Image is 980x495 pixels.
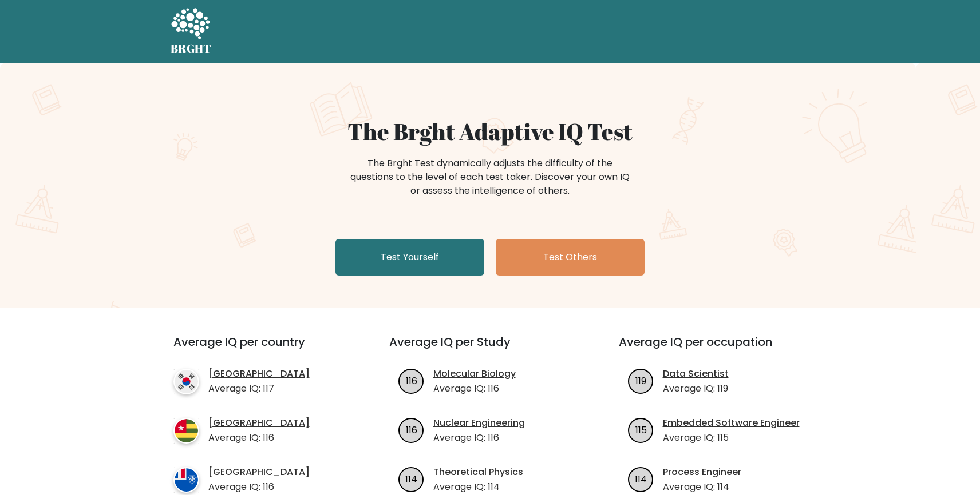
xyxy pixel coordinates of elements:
[208,431,310,445] p: Average IQ: 116
[211,118,769,145] h1: The Brght Adaptive IQ Test
[635,374,646,387] text: 119
[663,416,800,430] a: Embedded Software Engineer
[208,465,310,479] a: [GEOGRAPHIC_DATA]
[171,42,212,55] h5: BRGHT
[208,480,310,494] p: Average IQ: 116
[405,423,417,436] text: 116
[433,431,525,445] p: Average IQ: 116
[347,157,633,198] div: The Brght Test dynamically adjusts the difficulty of the questions to the level of each test take...
[663,367,729,381] a: Data Scientist
[663,480,741,494] p: Average IQ: 114
[433,480,523,494] p: Average IQ: 114
[663,465,741,479] a: Process Engineer
[389,335,591,362] h3: Average IQ per Study
[173,418,199,444] img: country
[405,472,417,485] text: 114
[405,374,417,387] text: 116
[433,382,516,396] p: Average IQ: 116
[208,382,310,396] p: Average IQ: 117
[619,335,821,362] h3: Average IQ per occupation
[173,335,348,362] h3: Average IQ per country
[663,431,800,445] p: Average IQ: 115
[635,423,646,436] text: 115
[208,367,310,381] a: [GEOGRAPHIC_DATA]
[208,416,310,430] a: [GEOGRAPHIC_DATA]
[433,367,516,381] a: Molecular Biology
[335,239,484,276] a: Test Yourself
[496,239,645,276] a: Test Others
[635,472,647,485] text: 114
[663,382,729,396] p: Average IQ: 119
[433,465,523,479] a: Theoretical Physics
[171,5,212,58] a: BRGHT
[173,467,199,493] img: country
[173,369,199,394] img: country
[433,416,525,430] a: Nuclear Engineering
